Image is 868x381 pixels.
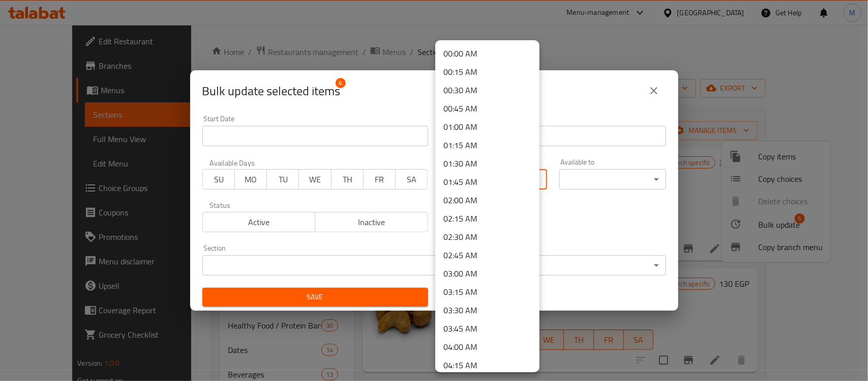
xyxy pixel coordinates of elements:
li: 00:15 AM [435,63,540,81]
li: 00:00 AM [435,44,540,63]
li: 02:30 AM [435,228,540,246]
li: 01:30 AM [435,154,540,173]
li: 00:45 AM [435,99,540,118]
li: 04:00 AM [435,338,540,356]
li: 03:00 AM [435,264,540,283]
li: 03:45 AM [435,319,540,338]
li: 03:15 AM [435,283,540,301]
li: 03:30 AM [435,301,540,319]
li: 00:30 AM [435,81,540,99]
li: 01:45 AM [435,173,540,191]
li: 02:15 AM [435,209,540,228]
li: 02:45 AM [435,246,540,264]
li: 01:00 AM [435,118,540,136]
li: 04:15 AM [435,356,540,374]
li: 02:00 AM [435,191,540,209]
li: 01:15 AM [435,136,540,154]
